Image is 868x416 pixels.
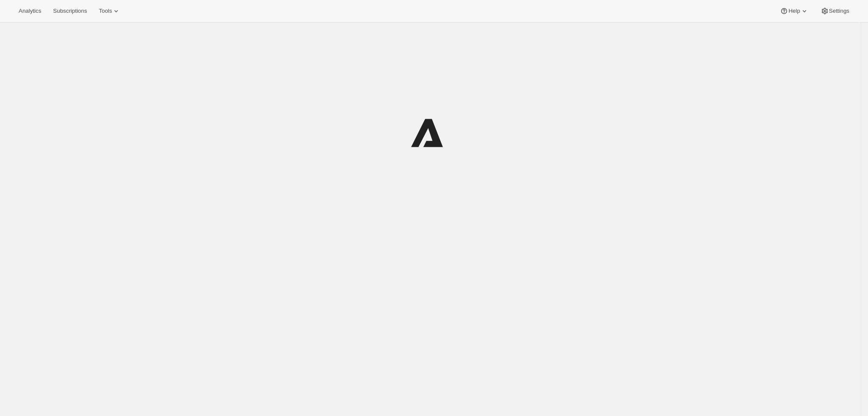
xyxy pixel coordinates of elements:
span: Settings [829,8,849,14]
button: Tools [94,5,125,17]
button: Settings [815,5,854,17]
button: Analytics [14,5,46,17]
button: Help [775,5,813,17]
span: Tools [99,8,112,14]
button: Subscriptions [48,5,92,17]
span: Subscriptions [53,8,87,14]
span: Help [788,8,800,14]
span: Analytics [19,8,41,14]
